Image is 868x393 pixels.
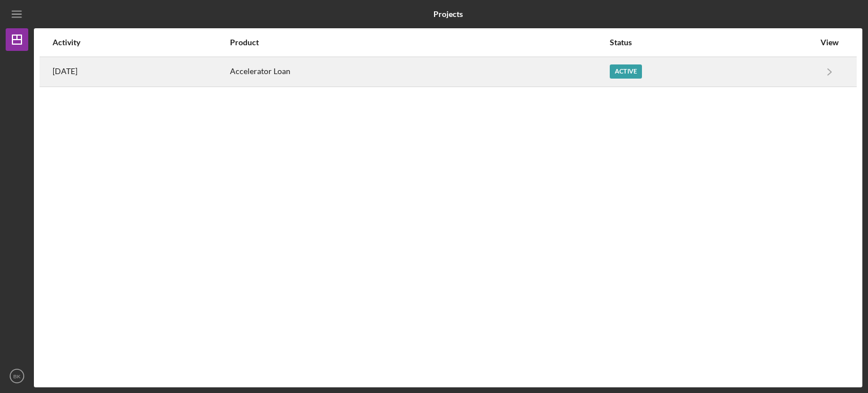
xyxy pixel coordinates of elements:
div: Active [610,64,642,79]
div: Product [230,38,609,47]
time: 2025-09-22 23:37 [53,67,77,76]
button: BK [6,365,28,387]
text: BK [14,373,21,379]
b: Projects [433,10,463,19]
div: Accelerator Loan [230,58,609,86]
div: Status [610,38,814,47]
div: View [815,38,844,47]
div: Activity [53,38,229,47]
